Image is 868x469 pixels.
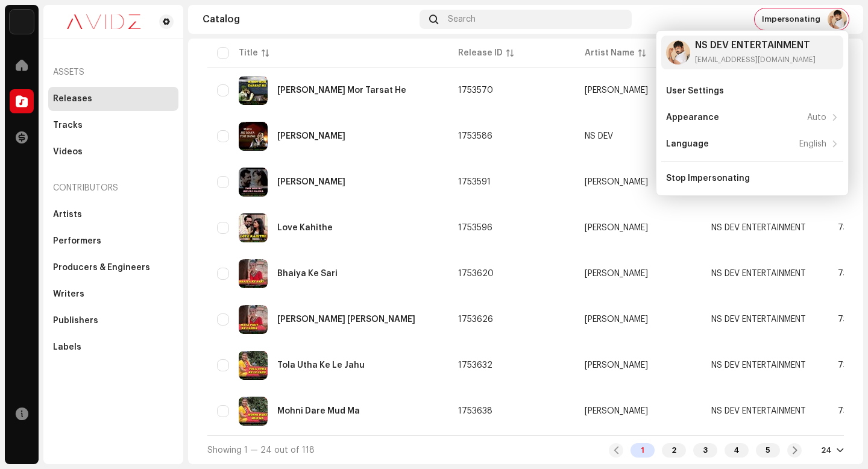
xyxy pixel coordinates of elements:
div: [EMAIL_ADDRESS][DOMAIN_NAME] [695,55,816,65]
re-m-nav-item: Labels [48,335,178,359]
div: [PERSON_NAME] [585,407,648,415]
re-m-nav-item: Releases [48,87,178,111]
div: 2 [662,443,686,458]
div: Tor Bhuri Bhuri Naina [277,178,345,186]
div: [PERSON_NAME] [585,269,648,278]
span: 1753586 [458,132,492,140]
div: [PERSON_NAME] [585,178,648,186]
div: Love Kahithe [277,224,333,232]
div: Mohni Dare Mud Ma [277,407,360,415]
re-m-nav-item: User Settings [661,79,843,103]
span: Karan Dhritlahre [585,178,692,186]
re-m-nav-item: Tracks [48,113,178,137]
img: 3ec8efc9-bc07-4e6f-8ed3-50d1b035efd2 [239,259,268,288]
div: NS DEV [585,132,613,140]
div: 24 [821,445,832,455]
re-m-nav-item: Videos [48,140,178,164]
span: 1753591 [458,178,491,186]
img: d99c5702-c03a-4c74-9ecc-85108d5c4c96 [828,10,847,29]
span: 1753638 [458,407,492,415]
div: Publishers [53,316,98,326]
div: Maya Pirit Ke Gahna [277,315,415,324]
re-m-nav-item: Writers [48,282,178,306]
img: 4e86e30f-98dd-4f2b-81f9-5dc4a6463342 [239,213,268,242]
img: 10d72f0b-d06a-424f-aeaa-9c9f537e57b6 [10,10,34,34]
span: NS DEV ENTERTAINMENT [711,224,806,232]
div: [PERSON_NAME] [585,86,648,95]
span: Karan Dhritlahre [585,224,692,232]
div: Videos [53,147,83,157]
div: [PERSON_NAME] [585,224,648,232]
img: e12bad29-a798-47e3-b631-c51c35ded5e5 [239,168,268,197]
span: NS DEV ENTERTAINMENT [711,315,806,324]
div: Artists [53,210,82,219]
div: English [799,139,826,149]
div: NS DEV ENTERTAINMENT [695,40,816,50]
re-a-nav-header: Contributors [48,174,178,203]
div: Performers [53,236,101,246]
re-m-nav-item: Language [661,132,843,156]
span: Impersonating [762,14,820,24]
span: Mohan Chauhan [585,269,692,278]
div: 4 [725,443,749,458]
div: Artist Name [585,47,635,59]
div: Tola Utha Ke Le Jahu [277,361,365,370]
div: Tracks [53,121,83,130]
div: [PERSON_NAME] [585,361,648,370]
re-a-nav-header: Assets [48,58,178,87]
img: ac32a701-520d-4dc0-a65e-6f739a825915 [239,76,268,105]
re-m-nav-item: Artists [48,203,178,227]
re-m-nav-item: Producers & Engineers [48,256,178,280]
re-m-nav-item: Appearance [661,105,843,130]
div: Stop Impersonating [666,174,750,183]
div: Release ID [458,47,503,59]
span: Satypal Baghel [585,361,692,370]
div: Labels [53,342,81,352]
div: Title [239,47,258,59]
div: Language [666,139,709,149]
img: d99c5702-c03a-4c74-9ecc-85108d5c4c96 [666,40,690,65]
span: Arun tandan [585,86,692,95]
div: Writers [53,289,84,299]
span: Raesh banjare [585,407,692,415]
img: ac6e4a3a-f509-4d73-9b52-148c91b52775 [239,397,268,426]
div: Producers & Engineers [53,263,150,272]
span: 1753570 [458,86,493,95]
span: 1753626 [458,315,493,324]
div: Appearance [666,113,719,122]
div: Mann Mor Tarsat He [277,86,406,95]
span: 1753596 [458,224,492,232]
div: Releases [53,94,92,104]
img: 0c631eef-60b6-411a-a233-6856366a70de [53,14,154,29]
span: Search [448,14,476,24]
span: NS DEV [585,132,692,140]
div: User Settings [666,86,724,96]
span: NS DEV ENTERTAINMENT [711,361,806,370]
div: Bhaiya Ke Sari [277,269,338,278]
span: Showing 1 — 24 out of 118 [207,446,315,455]
re-m-nav-item: Performers [48,229,178,253]
re-m-nav-item: Publishers [48,309,178,333]
div: Catalog [203,14,415,24]
div: Maya He Maya Tor Sang [277,132,345,140]
div: 5 [756,443,780,458]
re-m-nav-item: Stop Impersonating [661,166,843,190]
div: [PERSON_NAME] [585,315,648,324]
span: NS DEV ENTERTAINMENT [711,407,806,415]
div: 3 [693,443,717,458]
img: 473bc63b-fbfb-4dc3-8a0f-9203876ac731 [239,305,268,334]
img: f319a421-6a8f-4cb6-9364-9e0a0bcb9454 [239,122,268,151]
span: 1753632 [458,361,492,370]
img: 094314ac-427e-4bd2-a4f9-2d35db04678e [239,351,268,380]
span: Satypal Baghel [585,315,692,324]
div: Auto [807,113,826,122]
div: 1 [631,443,655,458]
span: NS DEV ENTERTAINMENT [711,269,806,278]
span: 1753620 [458,269,494,278]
